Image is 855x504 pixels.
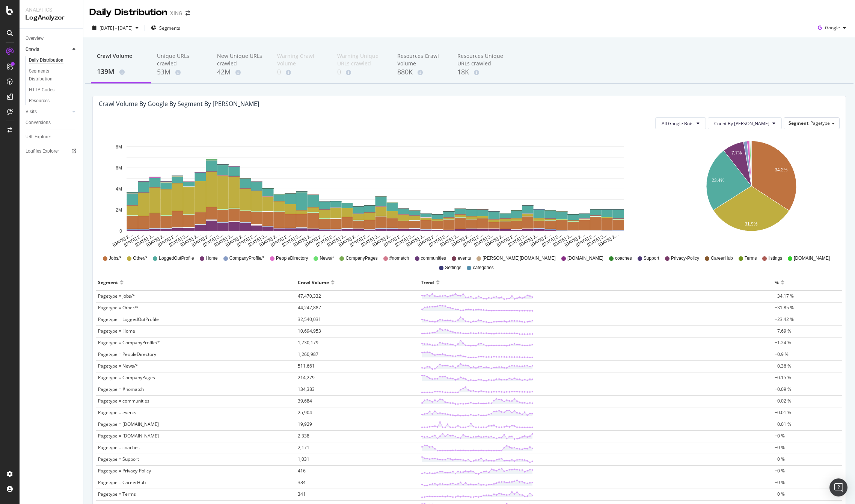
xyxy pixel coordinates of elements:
text: 31.9% [745,221,758,227]
div: Crawl Volume [97,52,145,67]
div: Open Intercom Messenger [829,478,847,496]
span: Pagetype = Other/* [98,304,139,311]
div: 139M [97,67,145,77]
span: 19,929 [298,421,312,427]
span: 2,171 [298,444,309,451]
span: +0.9 % [775,351,789,357]
span: Pagetype = coaches [98,444,140,451]
span: listings [768,255,782,262]
div: Crawl Volume [298,276,329,288]
span: 25,904 [298,409,312,416]
text: 6M [116,165,122,171]
text: 23.4% [712,178,724,183]
span: Pagetype = CompanyProfile/* [98,339,160,346]
span: +0.01 % [775,409,791,416]
span: [DOMAIN_NAME] [794,255,830,262]
span: +0 % [775,433,785,439]
span: categories [473,265,493,271]
div: Overview [26,35,44,42]
div: Segment [98,276,118,288]
div: 53M [157,67,205,77]
span: 341 [298,491,306,497]
span: Segments [159,25,180,31]
div: Resources [29,97,50,105]
div: 42M [217,67,265,77]
span: CareerHub [711,255,733,262]
span: News/* [320,255,334,262]
span: 1,031 [298,456,309,462]
div: XING [170,9,182,17]
svg: A chart. [99,135,651,248]
span: [DATE] - [DATE] [100,25,133,31]
span: Terms [745,255,757,262]
div: Crawl Volume by google by Segment by [PERSON_NAME] [99,100,259,107]
span: Pagetype = PeopleDirectory [98,351,156,357]
span: Support [644,255,659,262]
svg: A chart. [663,135,840,248]
span: +7.69 % [775,328,791,334]
span: All Google Bots [662,120,694,127]
span: 1,730,179 [298,339,318,346]
span: [DOMAIN_NAME] [567,255,603,262]
span: Pagetype = events [98,409,136,416]
span: CompanyProfile/* [229,255,264,262]
button: [DATE] - [DATE] [89,22,142,34]
div: LogAnalyzer [26,14,77,22]
span: Count By Day [714,120,769,127]
span: 10,694,953 [298,328,321,334]
span: Pagetype = LoggedOutProfile [98,316,159,322]
span: +31.85 % [775,304,794,311]
div: arrow-right-arrow-left [185,11,190,16]
span: Segment [789,120,808,126]
span: LoggedOutProfile [159,255,194,262]
span: Pagetype = News/* [98,363,138,369]
span: Jobs/* [109,255,121,262]
text: 2M [116,207,122,213]
span: Home [206,255,218,262]
a: HTTP Codes [29,86,78,94]
span: 384 [298,479,306,486]
div: Resources Crawl Volume [397,52,445,67]
div: Resources Unique URLs crawled [457,52,505,67]
span: 32,540,031 [298,316,321,322]
div: Warning Unique URLs crawled [337,52,385,67]
div: Logfiles Explorer [26,147,59,155]
span: 2,338 [298,433,309,439]
div: Visits [26,108,37,116]
div: Crawls [26,45,39,53]
button: All Google Bots [655,117,706,129]
button: Count By [PERSON_NAME] [708,117,782,129]
span: Settings [445,265,461,271]
div: 0 [337,67,385,77]
button: Google [815,22,849,34]
span: +0.01 % [775,421,791,427]
span: Pagetype = Home [98,328,135,334]
div: HTTP Codes [29,86,54,94]
a: Overview [26,35,78,42]
text: 4M [116,186,122,192]
div: 18K [457,67,505,77]
span: Pagetype = Privacy-Policy [98,468,151,474]
span: +0.09 % [775,386,791,392]
span: Pagetype = #nomatch [98,386,144,392]
span: Other/* [133,255,147,262]
a: Visits [26,108,70,116]
span: Google [825,24,840,31]
span: +0.36 % [775,363,791,369]
a: Daily Distribution [29,56,78,64]
span: Pagetype = Jobs/* [98,293,135,299]
a: URL Explorer [26,133,78,141]
span: coaches [615,255,632,262]
span: +0.02 % [775,398,791,404]
div: 880K [397,67,445,77]
span: Pagetype [810,120,830,126]
span: Pagetype = Terms [98,491,136,497]
span: Pagetype = Support [98,456,139,462]
span: CompanyPages [345,255,377,262]
span: 47,470,332 [298,293,321,299]
span: 416 [298,468,306,474]
div: New Unique URLs crawled [217,52,265,67]
span: #nomatch [389,255,409,262]
span: 1,260,987 [298,351,318,357]
span: Pagetype = [DOMAIN_NAME] [98,421,159,427]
